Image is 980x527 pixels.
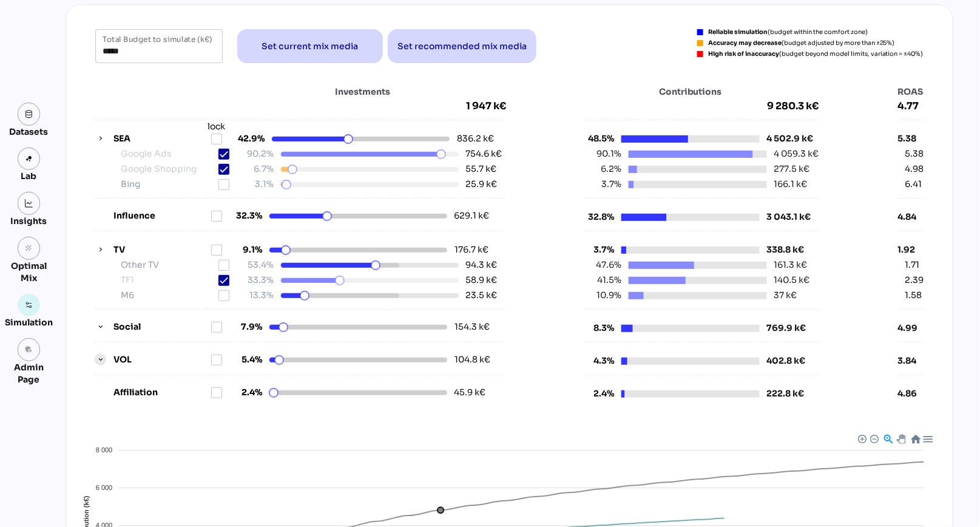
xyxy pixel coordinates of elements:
[113,243,211,256] label: TV
[592,163,621,175] span: 6.2%
[25,155,33,163] img: lab.svg
[25,244,33,253] i: grain
[233,243,262,256] span: 9.1%
[898,243,924,256] div: 1.92
[233,321,262,333] span: 7.9%
[455,321,493,333] div: 154.3 k€
[585,243,614,256] span: 3.7%
[905,259,924,271] div: 1.71
[708,39,782,47] strong: Accuracy may decrease
[262,39,359,53] span: Set current mix media
[455,386,493,399] div: 45.9 k€
[121,163,218,175] label: Google Shopping
[96,447,113,454] tspan: 8 000
[245,148,274,160] span: 90.2%
[208,120,225,133] div: lock
[455,353,493,366] div: 104.8 k€
[898,211,924,223] div: 4.84
[774,289,797,302] div: 37 k€
[466,100,506,112] span: 1 947 k€
[767,322,806,335] div: 769.9 k€
[592,289,621,302] span: 10.9%
[113,321,211,333] label: Social
[121,289,218,302] label: M6
[905,163,924,175] div: 4.98
[774,148,819,160] div: 4 059.3 k€
[5,260,53,284] div: Optimal Mix
[774,259,808,271] div: 161.3 k€
[10,126,49,138] div: Datasets
[245,274,274,287] span: 33.3%
[103,29,215,63] input: Total Budget to simulate (k€)
[121,178,218,191] label: Bing
[274,86,451,98] span: Investments
[910,433,921,444] div: Reset Zoom
[898,322,924,334] div: 4.99
[233,353,262,366] span: 5.4%
[898,132,924,145] div: 5.38
[5,361,53,386] div: Admin Page
[245,289,274,302] span: 13.3%
[708,28,768,36] strong: Reliable simulation
[121,274,218,287] label: TF1
[233,209,262,222] span: 32.3%
[767,211,811,223] div: 3 043.1 k€
[767,243,805,259] div: 338.8 k€
[905,289,924,302] div: 1.58
[592,274,621,287] span: 41.5%
[11,215,47,227] div: Insights
[883,433,893,444] div: Selection Zoom
[592,259,621,271] span: 47.6%
[237,29,383,63] button: Set current mix media
[857,434,866,443] div: Zoom In
[25,345,33,354] i: admin_panel_settings
[898,100,924,112] span: 4.77
[585,355,614,367] span: 4.3%
[905,178,924,191] div: 6.41
[466,148,505,160] div: 754.6 k€
[897,435,904,442] div: Panning
[388,29,536,63] button: Set recommended mix media
[113,386,211,399] label: Affiliation
[922,433,933,444] div: Menu
[592,178,621,191] span: 3.7%
[16,170,42,182] div: Lab
[466,163,505,175] div: 55.7 k€
[397,39,527,53] span: Set recommended mix media
[585,322,614,335] span: 8.3%
[767,132,814,148] div: 4 502.9 k€
[113,132,211,145] label: SEA
[774,163,810,175] div: 277.5 k€
[621,86,759,98] span: Contributions
[898,86,924,98] span: ROAS
[25,301,33,310] img: settings.svg
[774,274,810,287] div: 140.5 k€
[870,434,878,443] div: Zoom Out
[898,355,924,367] div: 3.84
[235,132,265,145] span: 42.9%
[113,353,211,366] label: VOL
[245,178,274,191] span: 3.1%
[121,148,218,160] label: Google Ads
[774,178,808,191] div: 166.1 k€
[708,29,868,35] div: (budget within the comfort zone)
[585,132,614,145] span: 48.5%
[898,387,924,399] div: 4.86
[466,259,505,271] div: 94.3 k€
[708,51,924,57] div: (budget beyond model limits, variation > ±40%)
[25,199,33,208] img: graph.svg
[121,259,218,271] label: Other TV
[585,387,614,400] span: 2.4%
[905,274,924,287] div: 2.39
[466,274,505,287] div: 58.9 k€
[25,110,33,118] img: data.svg
[466,289,505,302] div: 23.5 k€
[585,100,819,112] span: 9 280.3 k€
[245,259,274,271] span: 53.4%
[708,40,895,46] div: (budget adjusted by more than ±25%)
[455,209,493,222] div: 629.1 k€
[457,132,496,145] div: 836.2 k€
[905,148,924,160] div: 5.38
[585,211,614,223] span: 32.8%
[708,50,779,58] strong: High risk of inaccuracy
